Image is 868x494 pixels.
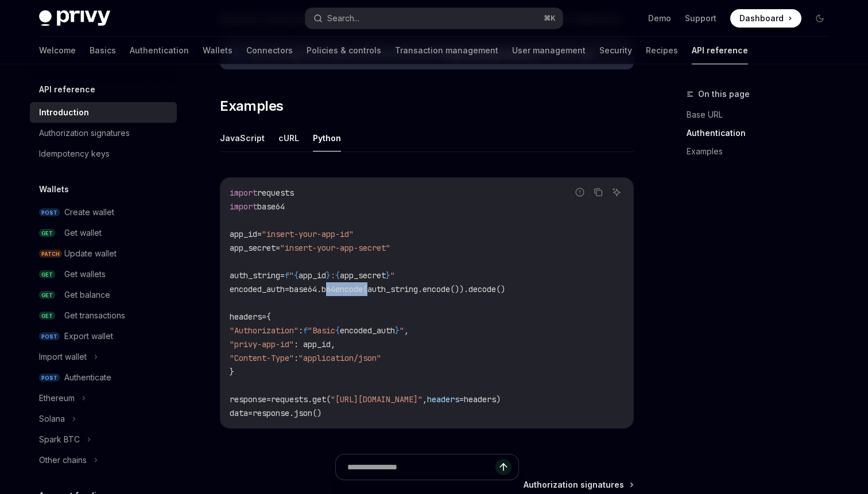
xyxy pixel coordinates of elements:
span: "insert-your-app-id" [262,229,354,239]
a: Connectors [246,37,293,64]
div: Ethereum [39,391,75,405]
a: Introduction [30,102,177,123]
span: base64.b64encode(auth_string.encode()).decode() [289,284,505,294]
span: POST [39,208,60,217]
a: User management [512,37,586,64]
a: Policies & controls [307,37,381,64]
span: " [400,325,404,336]
span: { [294,270,299,281]
button: JavaScript [220,125,265,151]
span: = [266,394,271,404]
span: = [262,312,266,322]
span: = [276,243,280,253]
span: requests.get( [271,394,331,404]
span: "insert-your-app-secret" [280,243,390,253]
button: Spark BTC [30,429,177,450]
span: " [289,270,294,281]
span: } [386,270,390,281]
span: headers) [464,394,501,404]
span: } [395,325,400,336]
button: Send message [495,459,511,475]
button: Other chains [30,450,177,470]
a: Recipes [646,37,678,64]
a: GETGet wallet [30,223,177,243]
span: encoded_auth [340,325,395,336]
span: "Authorization" [230,325,299,336]
span: GET [39,312,55,320]
a: GETGet wallets [30,264,177,285]
span: : [331,270,335,281]
div: Search... [327,11,359,25]
div: Idempotency keys [39,147,110,161]
span: requests [257,188,294,198]
div: Other chains [39,453,87,467]
span: : [299,325,303,336]
span: } [326,270,331,281]
a: Idempotency keys [30,143,177,164]
div: Spark BTC [39,433,80,446]
span: data [230,408,248,418]
span: "Content-Type" [230,353,294,363]
span: GET [39,291,55,299]
img: dark logo [39,10,110,26]
span: ⌘ K [544,14,556,23]
a: Support [685,13,716,24]
span: response [230,394,266,404]
div: Get wallet [64,226,102,240]
span: { [335,325,340,336]
button: Toggle dark mode [811,9,829,28]
span: POST [39,374,60,382]
a: Security [599,37,632,64]
span: , [423,394,427,404]
button: Ethereum [30,388,177,409]
a: Base URL [687,106,838,124]
span: = [280,270,285,281]
span: { [266,312,271,322]
span: GET [39,270,55,279]
div: Introduction [39,106,89,119]
span: "privy-app-id" [230,339,294,349]
a: Transaction management [395,37,498,64]
span: import [230,201,257,212]
span: import [230,188,257,198]
div: Import wallet [39,350,87,364]
span: On this page [698,87,750,101]
a: Examples [687,142,838,161]
span: Dashboard [739,13,784,24]
span: , [404,325,409,336]
span: Examples [220,97,283,115]
a: POSTCreate wallet [30,202,177,223]
button: Import wallet [30,347,177,367]
span: : app_id, [294,339,335,349]
a: Demo [648,13,671,24]
span: auth_string [230,270,280,281]
span: GET [39,229,55,238]
div: Export wallet [64,329,113,343]
div: Solana [39,412,65,426]
span: POST [39,332,60,341]
a: GETGet transactions [30,305,177,326]
button: Report incorrect code [572,185,587,200]
button: Search...⌘K [305,8,563,29]
span: " [390,270,395,281]
a: PATCHUpdate wallet [30,243,177,264]
span: app_secret [230,243,276,253]
div: Get transactions [64,309,125,322]
div: Get wallets [64,267,106,281]
span: "Basic [308,325,335,336]
span: app_id [299,270,326,281]
div: Update wallet [64,247,117,260]
a: API reference [692,37,748,64]
button: Solana [30,409,177,429]
span: = [248,408,253,418]
span: response.json() [253,408,321,418]
span: f [303,325,308,336]
span: headers [230,312,262,322]
a: GETGet balance [30,285,177,305]
span: } [230,367,234,377]
span: "application/json" [299,353,381,363]
div: Get balance [64,288,110,302]
span: encoded_auth [230,284,285,294]
span: headers [427,394,459,404]
a: Welcome [39,37,76,64]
